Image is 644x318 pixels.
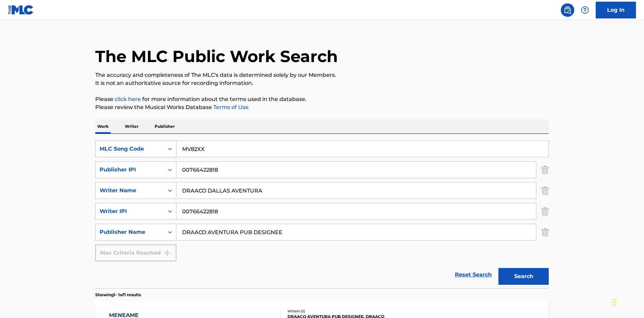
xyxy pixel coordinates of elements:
[95,46,338,66] h1: The MLC Public Work Search
[95,95,549,103] p: Please for more information about the terms used in the database.
[596,2,636,18] a: Log In
[578,3,592,17] div: Help
[100,187,160,195] div: Writer Name
[287,309,389,314] div: Writers ( 2 )
[561,3,574,17] a: Public Search
[212,104,249,110] a: Terms of Use
[95,71,549,79] p: The accuracy and completeness of The MLC's data is determined solely by our Members.
[541,182,549,199] img: Delete Criterion
[100,166,160,174] div: Publisher IPI
[610,286,644,318] iframe: Chat Widget
[541,224,549,241] img: Delete Criterion
[95,141,549,288] form: Search Form
[541,161,549,178] img: Delete Criterion
[115,96,141,102] a: click here
[563,6,572,14] img: search
[581,6,589,14] img: help
[541,203,549,220] img: Delete Criterion
[100,228,160,236] div: Publisher Name
[100,207,160,215] div: Writer IPI
[123,119,141,134] p: Writer
[95,103,549,111] p: Please review the Musical Works Database
[8,5,34,15] img: MLC Logo
[612,293,616,313] div: Drag
[95,79,549,87] p: It is not an authoritative source for recording information.
[451,267,495,282] a: Reset Search
[153,119,177,134] p: Publisher
[498,268,549,285] button: Search
[100,145,160,153] div: MLC Song Code
[95,119,111,134] p: Work
[95,292,141,298] p: Showing 1 - 1 of 1 results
